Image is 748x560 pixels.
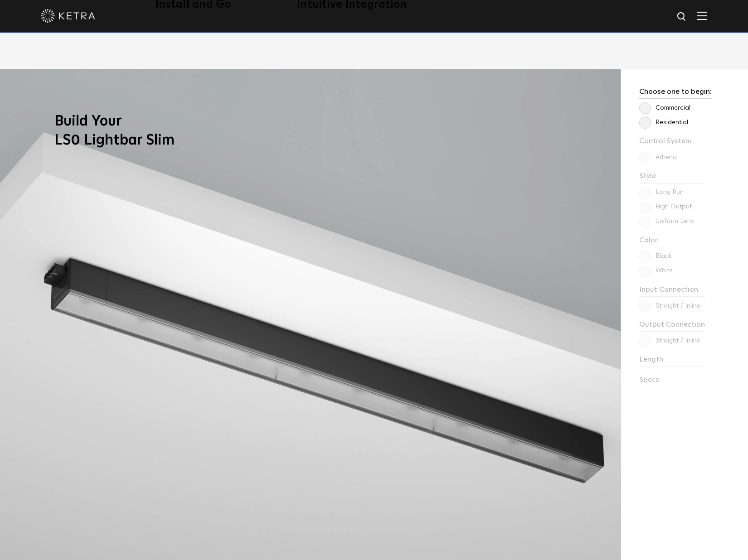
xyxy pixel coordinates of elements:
label: Residential [639,119,688,126]
label: Commercial [639,104,690,112]
img: Hamburger%20Nav.svg [697,11,707,20]
h3: Choose one to begin: [639,87,712,99]
img: search icon [676,11,688,23]
img: ketra-logo-2019-white [41,9,95,23]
